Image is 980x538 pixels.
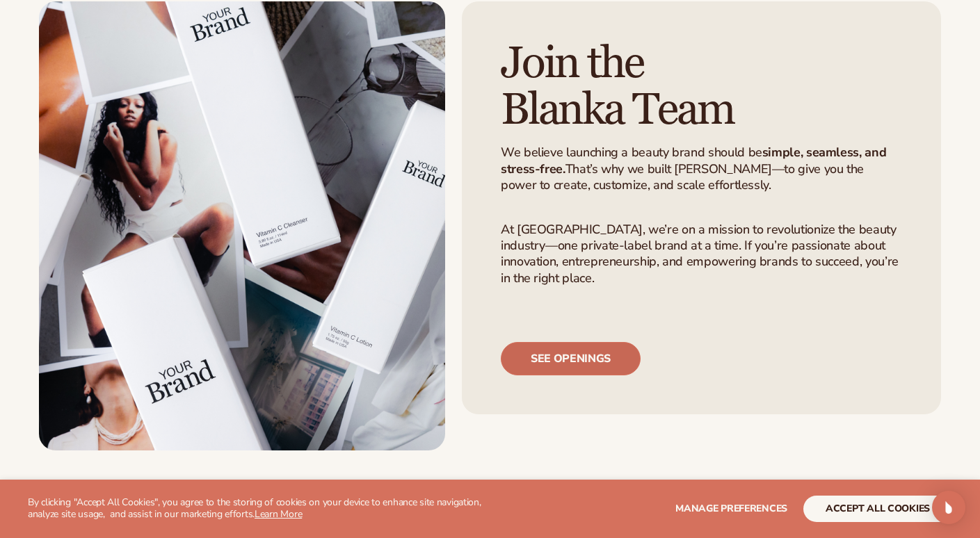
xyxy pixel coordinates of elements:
img: Shopify Image 5 [39,1,445,450]
strong: simple, seamless, and stress-free. [501,144,886,177]
a: Learn More [255,507,302,521]
p: We believe launching a beauty brand should be That’s why we built [PERSON_NAME]—to give you the p... [501,145,902,193]
button: accept all cookies [803,496,952,522]
h1: Join the Blanka Team [501,40,902,133]
button: Manage preferences [675,496,787,522]
p: At [GEOGRAPHIC_DATA], we’re on a mission to revolutionize the beauty industry—one private-label b... [501,222,902,287]
p: By clicking "Accept All Cookies", you agree to the storing of cookies on your device to enhance s... [28,497,503,521]
a: See openings [501,342,641,375]
span: Manage preferences [675,502,787,515]
div: Open Intercom Messenger [932,491,965,524]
